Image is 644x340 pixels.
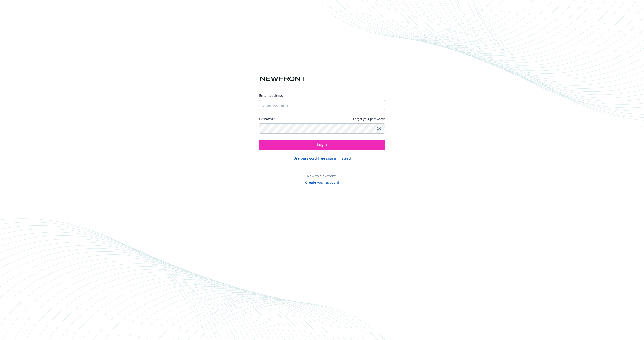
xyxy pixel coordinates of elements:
[259,75,307,83] img: Newfront logo
[259,123,385,134] input: Enter your password
[259,116,276,121] label: Password
[259,140,385,150] button: Login
[259,93,283,98] span: Email address
[293,156,351,161] button: Use password-free sign in instead
[317,142,327,147] span: Login
[305,179,339,185] button: Create your account
[259,100,385,110] input: Enter your email
[307,174,337,178] span: New to Newfront?
[376,125,382,132] a: Show password
[353,117,385,121] a: Forgot your password?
